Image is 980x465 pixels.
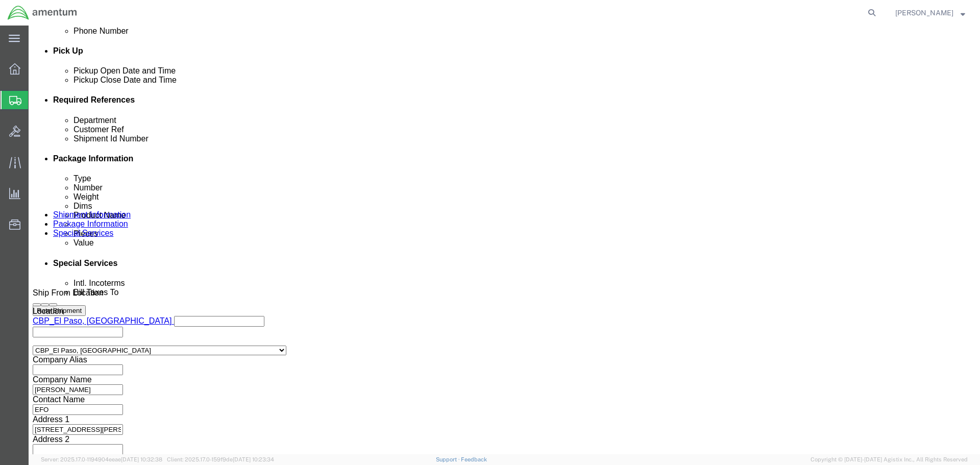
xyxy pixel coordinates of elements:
[436,456,461,462] a: Support
[7,5,78,20] img: logo
[167,456,274,462] span: Client: 2025.17.0-159f9de
[29,26,980,454] iframe: FS Legacy Container
[461,456,487,462] a: Feedback
[895,7,966,19] button: [PERSON_NAME]
[895,7,953,18] span: Daniel King
[233,456,274,462] span: [DATE] 10:23:34
[121,456,162,462] span: [DATE] 10:32:38
[41,456,162,462] span: Server: 2025.17.0-1194904eeae
[811,455,968,464] span: Copyright © [DATE]-[DATE] Agistix Inc., All Rights Reserved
